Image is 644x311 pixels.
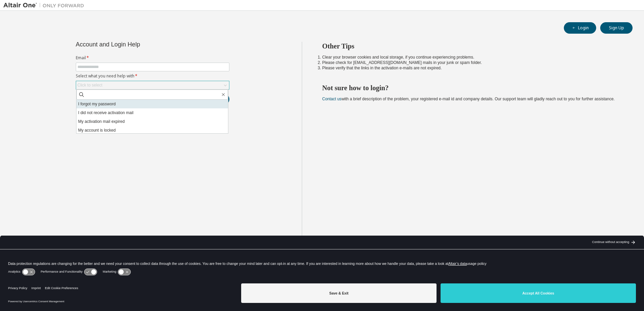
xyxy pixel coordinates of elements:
[322,55,621,60] li: Clear your browser cookies and local storage, if you continue experiencing problems.
[76,73,229,79] label: Select what you need help with
[564,22,596,34] button: Login
[322,97,342,101] a: Contact us
[600,22,633,34] button: Sign Up
[322,83,621,92] h2: Not sure how to login?
[76,81,229,89] div: Click to select
[322,60,621,65] li: Please check for [EMAIL_ADDRESS][DOMAIN_NAME] mails in your junk or spam folder.
[77,82,102,88] div: Click to select
[3,2,88,9] img: Altair One
[76,55,229,61] label: Email
[322,65,621,71] li: Please verify that the links in the activation e-mails are not expired.
[76,100,228,108] li: I forgot my password
[76,42,199,47] div: Account and Login Help
[322,42,621,50] h2: Other Tips
[322,97,615,101] span: with a brief description of the problem, your registered e-mail id and company details. Our suppo...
